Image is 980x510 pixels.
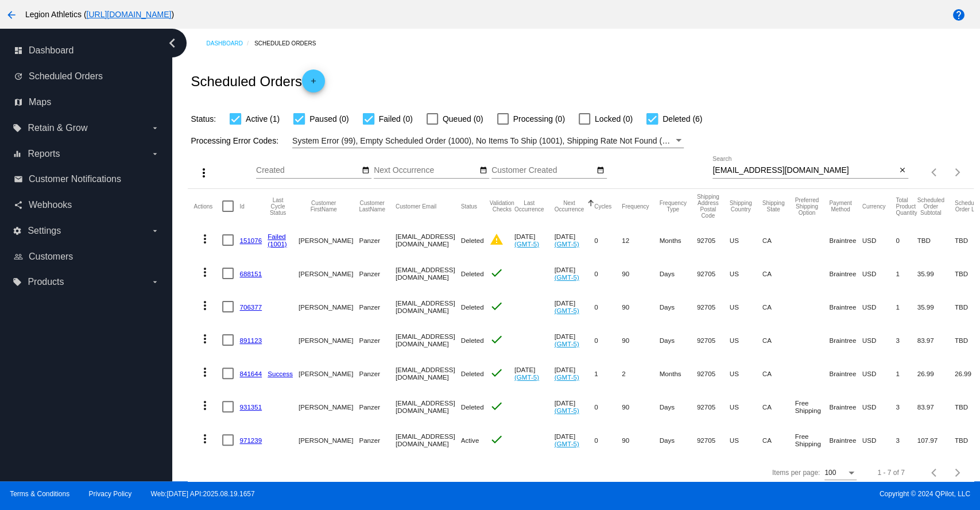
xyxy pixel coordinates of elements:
[762,257,795,290] mat-cell: CA
[829,290,862,323] mat-cell: Braintree
[594,323,622,357] mat-cell: 0
[14,170,160,188] a: email Customer Notifications
[862,290,896,323] mat-cell: USD
[490,333,503,346] mat-icon: check
[239,370,262,377] a: 841644
[554,373,579,381] a: (GMT-5)
[5,8,18,22] mat-icon: arrow_back
[762,290,795,323] mat-cell: CA
[622,357,659,390] mat-cell: 2
[896,390,917,423] mat-cell: 3
[256,166,359,175] input: Created
[198,265,212,279] mat-icon: more_vert
[622,223,659,257] mat-cell: 12
[239,303,262,311] a: 706377
[197,166,211,180] mat-icon: more_vert
[29,71,103,82] span: Scheduled Orders
[491,166,595,175] input: Customer Created
[824,469,836,477] span: 100
[14,200,23,210] i: share
[862,203,886,210] button: Change sorting for CurrencyIso
[923,461,946,484] button: Previous page
[396,390,461,423] mat-cell: [EMAIL_ADDRESS][DOMAIN_NAME]
[829,423,862,457] mat-cell: Braintree
[762,323,795,357] mat-cell: CA
[239,436,262,444] a: 971239
[29,174,121,184] span: Customer Notifications
[198,399,212,412] mat-icon: more_vert
[952,8,966,22] mat-icon: help
[299,390,359,423] mat-cell: [PERSON_NAME]
[299,257,359,290] mat-cell: [PERSON_NAME]
[772,469,820,477] div: Items per page:
[206,34,254,52] a: Dashboard
[896,423,917,457] mat-cell: 3
[14,248,160,266] a: people_outline Customers
[554,257,594,290] mat-cell: [DATE]
[594,290,622,323] mat-cell: 0
[730,390,762,423] mat-cell: US
[299,323,359,357] mat-cell: [PERSON_NAME]
[514,223,555,257] mat-cell: [DATE]
[622,323,659,357] mat-cell: 90
[697,357,730,390] mat-cell: 92705
[309,112,348,126] span: Paused (0)
[554,200,584,212] button: Change sorting for NextOccurrenceUtc
[514,240,539,248] a: (GMT-5)
[896,290,917,323] mat-cell: 1
[14,41,160,60] a: dashboard Dashboard
[554,390,594,423] mat-cell: [DATE]
[659,290,696,323] mat-cell: Days
[659,423,696,457] mat-cell: Days
[554,357,594,390] mat-cell: [DATE]
[697,194,719,219] button: Change sorting for ShippingPostcode
[514,200,544,212] button: Change sorting for LastOccurrenceUtc
[191,136,278,145] span: Processing Error Codes:
[396,290,461,323] mat-cell: [EMAIL_ADDRESS][DOMAIN_NAME]
[795,390,829,423] mat-cell: Free Shipping
[730,423,762,457] mat-cell: US
[659,390,696,423] mat-cell: Days
[193,189,222,223] mat-header-cell: Actions
[151,490,255,498] a: Web:[DATE] API:2025.08.19.1657
[829,200,851,212] button: Change sorting for PaymentMethod.Type
[594,357,622,390] mat-cell: 1
[28,123,87,133] span: Retain & Grow
[862,390,896,423] mat-cell: USD
[191,69,324,92] h2: Scheduled Orders
[14,93,160,111] a: map Maps
[595,112,633,126] span: Locked (0)
[862,423,896,457] mat-cell: USD
[14,252,23,261] i: people_outline
[877,469,904,477] div: 1 - 7 of 7
[461,436,479,444] span: Active
[150,123,160,133] i: arrow_drop_down
[554,340,579,347] a: (GMT-5)
[554,240,579,248] a: (GMT-5)
[198,299,212,312] mat-icon: more_vert
[299,223,359,257] mat-cell: [PERSON_NAME]
[461,303,484,311] span: Deleted
[622,423,659,457] mat-cell: 90
[10,490,69,498] a: Terms & Conditions
[829,323,862,357] mat-cell: Braintree
[697,223,730,257] mat-cell: 92705
[29,252,73,262] span: Customers
[946,161,969,184] button: Next page
[28,226,61,236] span: Settings
[490,266,503,280] mat-icon: check
[490,399,503,413] mat-icon: check
[461,370,484,377] span: Deleted
[359,357,396,390] mat-cell: Panzer
[762,223,795,257] mat-cell: CA
[359,390,396,423] mat-cell: Panzer
[500,490,970,498] span: Copyright © 2024 QPilot, LLC
[461,203,477,210] button: Change sorting for Status
[554,290,594,323] mat-cell: [DATE]
[490,366,503,380] mat-icon: check
[28,149,60,159] span: Reports
[359,323,396,357] mat-cell: Panzer
[29,97,51,107] span: Maps
[29,45,73,56] span: Dashboard
[362,166,370,175] mat-icon: date_range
